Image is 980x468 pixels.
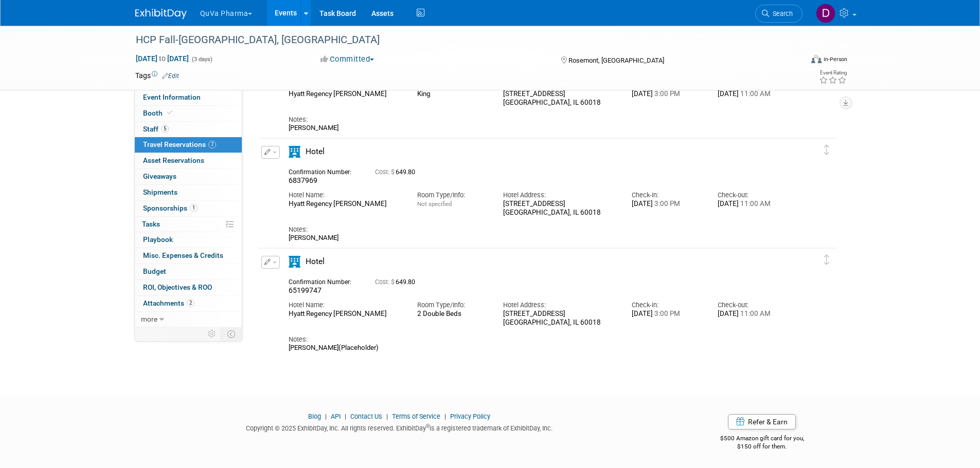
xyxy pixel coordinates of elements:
[823,55,847,63] div: In-Person
[442,413,449,420] span: |
[417,191,488,200] div: Room Type/Info:
[568,57,664,64] span: Rosemont, [GEOGRAPHIC_DATA]
[824,145,829,155] i: Click and drag to move item
[306,147,325,156] span: Hotel
[632,301,702,310] div: Check-in:
[718,90,788,99] div: [DATE]
[143,267,166,275] span: Budget
[417,200,452,208] span: Not specified
[135,153,242,169] a: Asset Reservations
[135,169,242,184] a: Giveaways
[135,421,664,433] div: Copyright © 2025 ExhibitDay, Inc. All rights reserved. ExhibitDay is a registered trademark of Ex...
[190,204,198,212] span: 1
[143,204,198,212] span: Sponsorships
[135,185,242,200] a: Shipments
[718,301,788,310] div: Check-out:
[203,327,221,341] td: Personalize Event Tab Strip
[289,225,789,234] div: Notes:
[135,54,189,63] span: [DATE] [DATE]
[135,122,242,137] a: Staff5
[503,301,616,310] div: Hotel Address:
[289,310,402,319] div: Hyatt Regency [PERSON_NAME]
[728,414,796,429] a: Refer & Earn
[739,310,771,317] span: 11:00 AM
[208,141,216,148] span: 7
[632,200,702,209] div: [DATE]
[375,169,419,176] span: 649.80
[653,200,680,208] span: 3:00 PM
[135,137,242,153] a: Travel Reservations7
[289,200,402,209] div: Hyatt Regency [PERSON_NAME]
[632,90,702,99] div: [DATE]
[718,310,788,319] div: [DATE]
[417,90,488,98] div: King
[221,327,242,341] td: Toggle Event Tabs
[632,310,702,319] div: [DATE]
[135,312,242,327] a: more
[632,191,702,200] div: Check-in:
[679,442,845,451] div: $150 off for them.
[306,257,325,266] span: Hotel
[135,296,242,311] a: Attachments2
[135,9,187,19] img: ExhibitDay
[718,191,788,200] div: Check-out:
[679,427,845,451] div: $500 Amazon gift card for you,
[342,413,349,420] span: |
[653,310,680,317] span: 3:00 PM
[503,310,616,327] div: [STREET_ADDRESS] [GEOGRAPHIC_DATA], IL 60018
[417,301,488,310] div: Room Type/Info:
[143,93,201,101] span: Event Information
[289,191,402,200] div: Hotel Name:
[167,110,172,116] i: Booth reservation complete
[143,235,173,244] span: Playbook
[317,54,378,65] button: Committed
[811,55,822,63] img: Format-Inperson.png
[289,344,789,352] div: [PERSON_NAME](Placeholder)
[289,90,402,99] div: Hyatt Regency [PERSON_NAME]
[135,70,179,81] td: Tags
[143,299,194,307] span: Attachments
[417,310,488,318] div: 2 Double Beds
[718,200,788,209] div: [DATE]
[769,10,793,17] span: Search
[132,31,787,49] div: HCP Fall-[GEOGRAPHIC_DATA], [GEOGRAPHIC_DATA]
[143,283,212,291] span: ROI, Objectives & ROO
[191,56,212,63] span: (3 days)
[135,201,242,216] a: Sponsorships1
[450,413,490,420] a: Privacy Policy
[289,176,317,184] span: 6837969
[289,234,789,242] div: [PERSON_NAME]
[187,299,194,307] span: 2
[503,90,616,107] div: [STREET_ADDRESS] [GEOGRAPHIC_DATA], IL 60018
[739,90,771,98] span: 11:00 AM
[161,125,169,133] span: 5
[392,413,440,420] a: Terms of Service
[742,53,848,69] div: Event Format
[143,125,169,133] span: Staff
[426,423,430,429] sup: ®
[135,280,242,295] a: ROI, Objectives & ROO
[308,413,321,420] a: Blog
[289,301,402,310] div: Hotel Name:
[135,90,242,105] a: Event Information
[350,413,382,420] a: Contact Us
[503,191,616,200] div: Hotel Address:
[143,156,204,164] span: Asset Reservations
[135,248,242,264] a: Misc. Expenses & Credits
[289,124,789,132] div: [PERSON_NAME]
[141,315,157,323] span: more
[289,165,360,176] div: Confirmation Number:
[289,275,360,286] div: Confirmation Number:
[289,146,300,158] i: Hotel
[755,5,803,23] a: Search
[143,109,174,117] span: Booth
[323,413,329,420] span: |
[816,4,835,23] img: Danielle Mitchell
[384,413,390,420] span: |
[162,72,179,80] a: Edit
[135,217,242,232] a: Tasks
[143,140,216,148] span: Travel Reservations
[157,54,167,63] span: to
[289,115,789,124] div: Notes:
[135,264,242,279] a: Budget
